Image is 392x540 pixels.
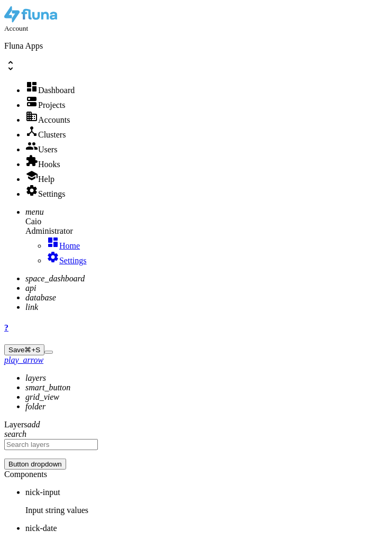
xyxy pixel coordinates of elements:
[25,303,38,312] i: link
[25,154,38,167] i: extension
[25,506,388,515] p: Input string values
[25,207,44,216] i: menu
[4,59,17,72] span: unfold_more
[25,110,38,123] i: domain
[25,184,38,197] i: settings
[47,251,59,263] i: settings
[25,488,388,497] p: nick-input
[25,125,38,138] i: device_hub
[47,256,87,265] a: settingsSettings
[38,100,66,109] span: Projects
[4,459,66,470] button: Button dropdown
[24,346,40,354] span: ⌘+S
[28,420,40,429] i: add
[4,420,28,429] span: Layers
[25,392,59,401] i: grid_view
[25,80,38,93] i: dashboard
[47,236,59,249] i: dashboard
[25,293,56,302] i: database
[25,402,45,411] i: folder
[25,283,36,292] i: api
[25,140,38,152] i: group
[4,470,47,479] span: Components
[4,344,44,355] button: Save⌘+S
[25,226,388,236] div: Administrator
[4,429,26,438] i: search
[4,24,28,32] small: Account
[59,256,87,265] span: Settings
[38,115,70,124] span: Accounts
[25,383,70,392] i: smart_button
[25,95,38,108] i: dns
[25,274,85,283] i: space_dashboard
[38,86,75,95] span: Dashboard
[38,130,66,139] span: Clusters
[4,439,98,450] input: Search layers
[4,41,388,51] p: Fluna Apps
[25,217,388,226] div: Caio
[25,373,46,382] i: layers
[25,524,388,533] p: nick-date
[38,189,66,198] span: Settings
[4,323,388,333] a: ?
[59,241,80,250] span: Home
[38,175,54,184] span: Help
[25,169,38,182] i: school
[38,145,57,154] span: Users
[47,241,80,250] a: dashboardHome
[4,355,43,364] a: play_arrow
[38,160,60,169] span: Hooks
